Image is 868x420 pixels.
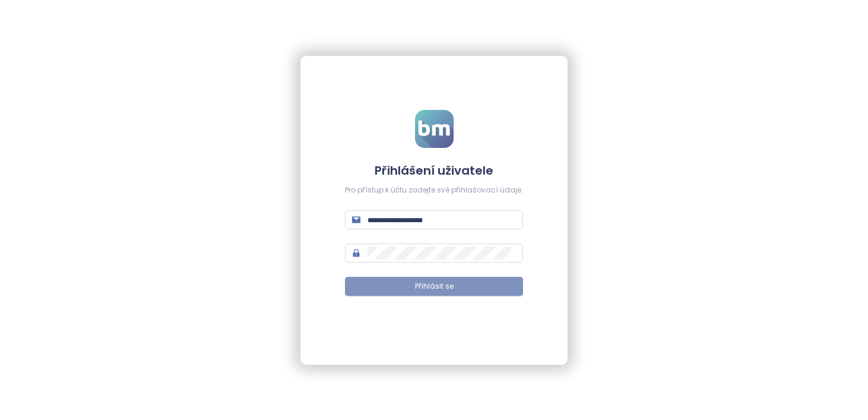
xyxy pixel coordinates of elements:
[345,277,523,296] button: Přihlásit se
[345,162,523,179] h4: Přihlášení uživatele
[352,249,360,257] span: lock
[415,281,454,292] span: Přihlásit se
[415,110,454,148] img: logo
[352,216,360,224] span: mail
[345,185,523,196] div: Pro přístup k účtu zadejte své přihlašovací údaje.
